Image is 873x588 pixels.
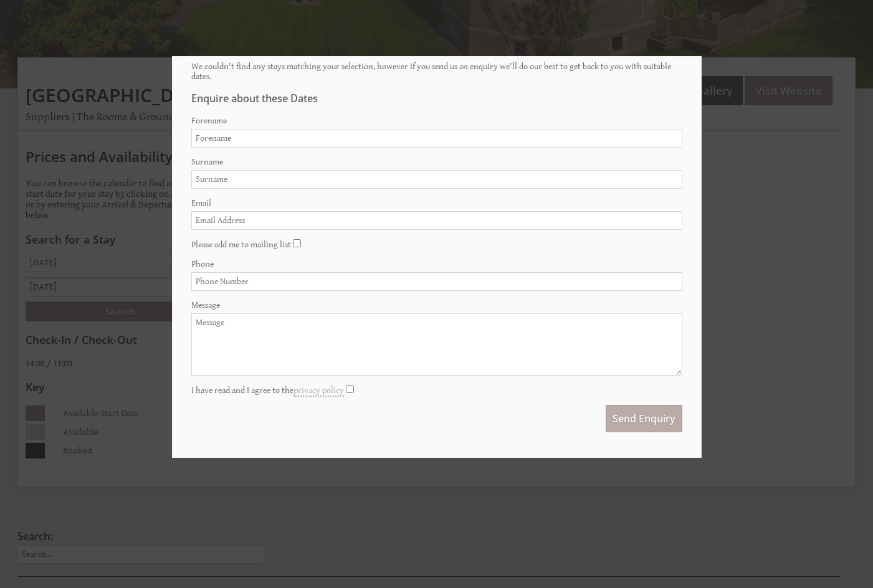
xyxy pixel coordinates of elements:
[191,157,682,167] label: Surname
[606,405,682,432] button: Send Enquiry
[293,386,344,397] a: privacy policy
[191,92,682,105] h3: Enquire about these Dates
[191,259,682,269] label: Phone
[191,300,682,310] label: Message
[191,198,682,208] label: Email
[191,386,344,396] label: I have read and I agree to the
[191,211,682,230] input: Email Address
[191,129,682,148] input: Forename
[191,62,682,82] p: We couldn't find any stays matching your selection, however if you send us an enquiry we'll do ou...
[191,116,682,126] label: Forename
[191,272,682,291] input: Phone Number
[191,170,682,189] input: Surname
[191,240,291,250] label: Please add me to mailing list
